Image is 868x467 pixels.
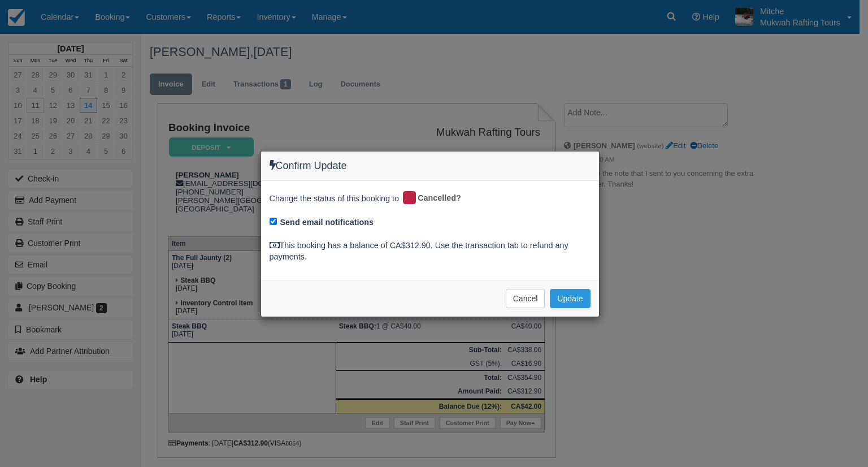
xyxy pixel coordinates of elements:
button: Update [550,289,590,308]
span: Change the status of this booking to [270,193,400,207]
h4: Confirm Update [270,160,591,172]
button: Cancel [506,289,545,308]
label: Send email notifications [280,217,374,228]
div: Cancelled? [401,189,469,207]
div: This booking has a balance of CA$312.90. Use the transaction tab to refund any payments. [270,240,591,263]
